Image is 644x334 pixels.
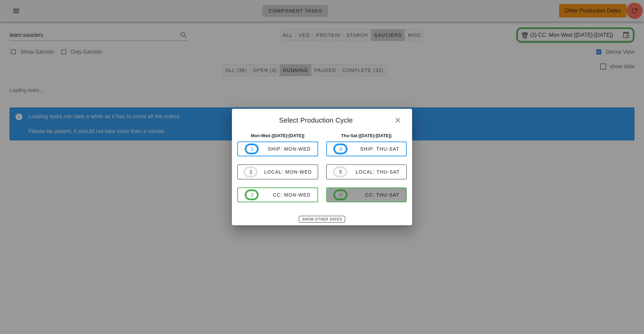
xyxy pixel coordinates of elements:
button: 4ship: Thu-Sat [326,142,407,156]
button: 5local: Thu-Sat [326,164,407,179]
span: 2 [249,168,252,176]
span: 6 [339,191,342,199]
div: CC: Mon-Wed [259,192,311,198]
div: CC: Thu-Sat [348,192,400,198]
div: local: Mon-Wed [258,169,312,175]
div: ship: Mon-Wed [259,146,311,152]
button: 3CC: Mon-Wed [237,187,318,202]
span: 5 [339,168,341,176]
div: ship: Thu-Sat [348,146,400,152]
button: Show Other Dates [299,216,345,223]
span: 4 [339,145,342,153]
div: Select Production Cycle [232,109,412,130]
span: 1 [251,145,253,153]
div: local: Thu-Sat [347,169,400,175]
span: Show Other Dates [302,217,342,221]
button: 1ship: Mon-Wed [237,142,318,156]
button: 6CC: Thu-Sat [326,187,407,202]
strong: Mon-Wed ([DATE]-[DATE]) [251,133,305,138]
strong: Thu-Sat ([DATE]-[DATE]) [341,133,391,138]
span: 3 [251,191,253,199]
button: 2local: Mon-Wed [237,164,318,179]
